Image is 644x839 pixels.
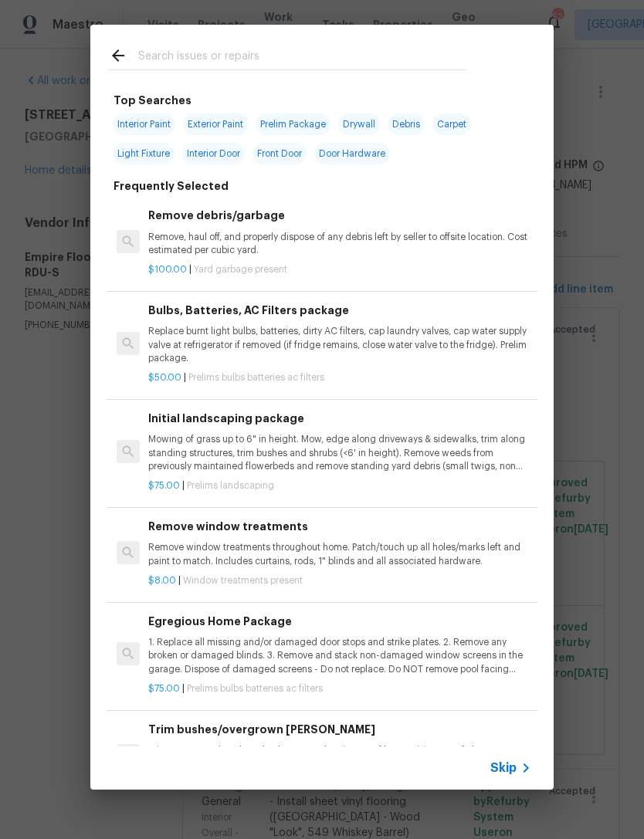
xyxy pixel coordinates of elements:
span: Skip [490,760,517,776]
h6: Bulbs, Batteries, AC Filters package [148,302,531,319]
p: | [148,263,531,276]
p: Mowing of grass up to 6" in height. Mow, edge along driveways & sidewalks, trim along standing st... [148,433,531,472]
span: Front Door [253,143,307,164]
span: Interior Door [182,143,245,164]
p: | [148,479,531,492]
p: Trim overgrown hegdes & bushes around perimeter of home giving 12" of clearance. Properly dispose... [148,744,531,770]
span: Door Hardware [314,143,390,164]
span: $75.00 [148,684,180,693]
span: Exterior Paint [183,113,248,135]
p: Replace burnt light bulbs, batteries, dirty AC filters, cap laundry valves, cap water supply valv... [148,325,531,364]
h6: Remove window treatments [148,518,531,535]
span: $100.00 [148,265,187,274]
span: Prelims landscaping [187,481,274,490]
h6: Initial landscaping package [148,410,531,427]
h6: Top Searches [114,92,192,109]
span: $50.00 [148,373,181,382]
p: Remove window treatments throughout home. Patch/touch up all holes/marks left and paint to match.... [148,541,531,567]
span: Drywall [338,113,380,135]
h6: Egregious Home Package [148,613,531,630]
span: Prelim Package [256,113,330,135]
h6: Frequently Selected [114,178,229,195]
h6: Trim bushes/overgrown [PERSON_NAME] [148,721,531,738]
span: Window treatments present [183,576,303,585]
span: Yard garbage present [194,265,287,274]
span: Carpet [432,113,471,135]
p: | [148,574,531,587]
span: Light Fixture [113,143,175,164]
p: | [148,371,531,384]
p: 1. Replace all missing and/or damaged door stops and strike plates. 2. Remove any broken or damag... [148,636,531,675]
span: $8.00 [148,576,176,585]
span: Interior Paint [113,113,175,135]
span: Debris [388,113,425,135]
p: Remove, haul off, and properly dispose of any debris left by seller to offsite location. Cost est... [148,231,531,257]
span: Prelims bulbs batteries ac filters [187,684,323,693]
span: $75.00 [148,481,180,490]
input: Search issues or repairs [138,46,466,69]
h6: Remove debris/garbage [148,207,531,224]
span: Prelims bulbs batteries ac filters [188,373,324,382]
p: | [148,682,531,695]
